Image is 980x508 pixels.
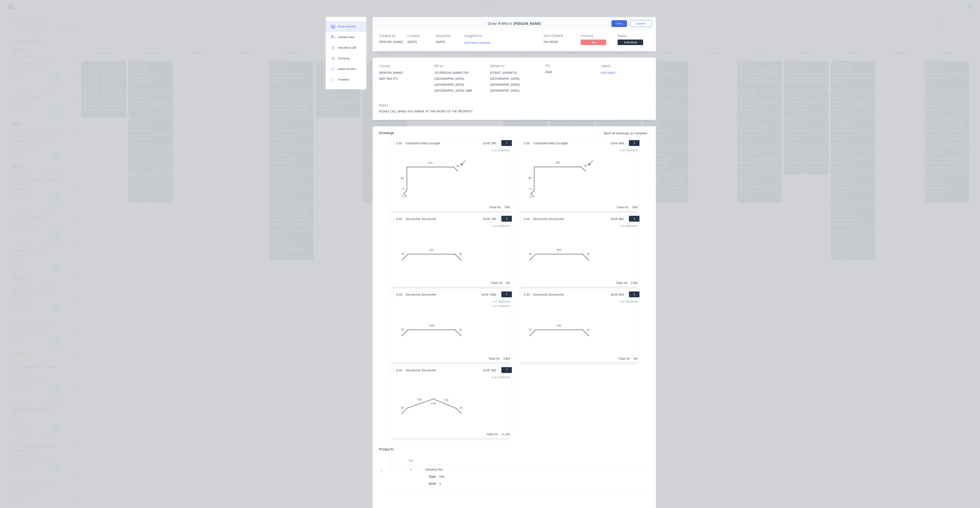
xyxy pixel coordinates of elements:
button: Timeline [326,74,366,85]
div: Bill to [434,64,483,68]
div: 030630301 at 3000mmTotal lm3m [517,298,640,362]
button: 6 [629,291,640,297]
div: 0151580300302 at 5000mmTotal lm10m [517,146,640,211]
div: Zone [429,480,438,487]
span: Girth 360 [483,367,496,373]
span: 1 [410,467,412,472]
div: 10m [504,205,510,209]
div: [GEOGRAPHIC_DATA], [GEOGRAPHIC_DATA], [GEOGRAPHIC_DATA], [490,76,539,94]
span: Mark all drawings as complete [604,131,647,135]
div: Order details [338,25,356,28]
button: 1 [501,140,512,146]
span: [PERSON_NAME] [514,22,541,26]
button: Linked Orders [326,64,366,74]
span: Girth 690 [611,291,624,298]
div: Tracking [338,57,349,60]
div: 0549 [545,70,594,76]
button: Order details [326,21,366,32]
div: [PERSON_NAME] [379,40,402,44]
span: Colorbond Pale Eucalypt [531,140,570,146]
div: Contact [379,64,428,68]
div: 5 [438,480,443,487]
div: 29 [PERSON_NAME] ESP [434,70,483,76]
div: Type [429,473,437,480]
div: Products [379,447,394,452]
div: 03015015030174º4 at 5300mmTotal lm21.2m [389,373,512,438]
div: 3.8m [503,356,510,361]
div: Linked Orders [338,67,356,71]
div: Invoiced [581,34,612,38]
div: 1 at 2800mm [619,224,638,228]
div: INV-36393 [544,40,575,44]
button: Collaborate [326,32,366,43]
div: [PERSON_NAME] [379,70,428,76]
span: Girth 440 [611,140,624,146]
div: 0407 964 315 [379,76,428,82]
div: 2 at 5000mm [619,148,638,152]
button: 5 [501,291,512,297]
div: Total lm [487,432,498,436]
span: 0.55 [395,140,404,146]
div: Timeline [338,78,349,82]
div: 030800301 at 2800mmTotal lm2.8m [517,222,640,287]
div: Total lm [616,281,627,285]
div: [STREET_ADDRESS] [490,70,539,76]
span: [DATE] [407,40,417,44]
span: Girth 290 [483,216,496,222]
span: Girth 860 [611,216,624,222]
span: Colorbond Pale Eucalypt [404,140,442,146]
div: 1 at 1000mm [492,304,510,308]
div: Site [437,473,446,480]
div: 2.8m [631,281,638,285]
span: Delivery Fee [425,467,443,471]
button: Add team member [462,40,493,45]
div: Collaborate [338,35,355,39]
div: Total lm [489,205,501,209]
div: 1 at 5000mm [492,224,510,228]
div: Total lm [491,281,502,285]
span: Zincalume Zincalume [531,216,565,222]
div: Deliver to [490,64,539,68]
span: 0.55 [522,140,531,146]
div: Xero Order # [544,34,575,38]
span: Girth 390 [483,140,496,146]
span: Zincalume Zincalume [404,216,438,222]
div: 21.2m [501,432,510,436]
button: 3 [501,216,512,222]
span: No [581,40,606,45]
button: 7 [501,367,512,373]
span: 0.55 [395,291,404,298]
button: Checklists 0/0 [326,43,366,53]
div: Notes [379,103,650,107]
span: Order #189614 - [488,22,514,26]
span: 0.55 [522,216,531,222]
div: [PERSON_NAME]0407 964 315 [379,70,428,83]
div: Total lm [618,356,630,361]
div: Total lm [488,356,500,361]
button: Options [630,20,652,27]
div: 030230301 at 5000mmTotal lm5m [389,222,512,287]
span: Submitted [618,40,643,45]
div: 0151580250302 at 5000mmTotal lm10m [389,146,512,211]
span: 0.55 [395,367,404,373]
div: Status [618,34,650,38]
div: 1 at 3000mm [619,299,638,304]
div: Total lm [617,205,628,209]
div: 0301000301 at 2800mm1 at 1000mmTotal lm3.8m [389,298,512,362]
div: [GEOGRAPHIC_DATA], [GEOGRAPHIC_DATA], [GEOGRAPHIC_DATA], 2486 [434,76,483,94]
button: 4 [629,216,640,222]
div: Labels [601,64,650,68]
div: Drawings [379,131,394,136]
button: Submitted [618,40,643,46]
div: Required [436,34,459,38]
span: 0.55 [522,291,531,298]
span: Zincalume Zincalume [404,367,438,373]
div: 4 at 5300mm [492,375,510,379]
button: Add labels [598,70,618,75]
span: [DATE] [436,40,445,44]
div: 1 at 2800mm [492,299,510,304]
div: 10m [632,205,638,209]
button: Add team member [464,40,493,45]
span: Zincalume Zincalume [404,291,438,298]
button: Tracking [326,53,366,64]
